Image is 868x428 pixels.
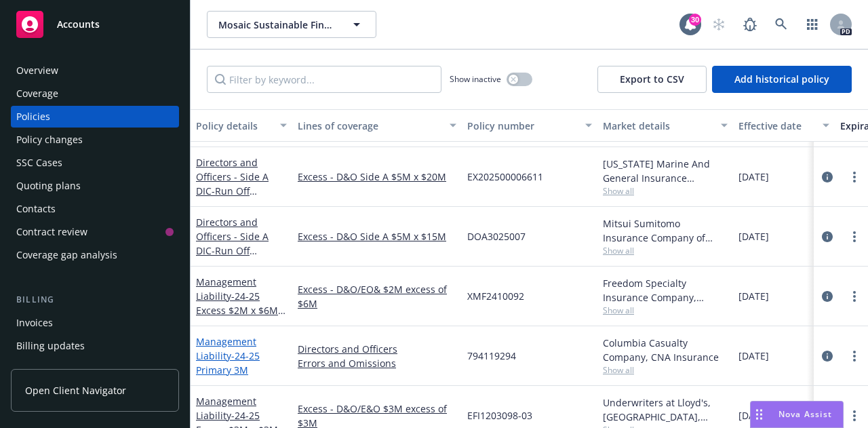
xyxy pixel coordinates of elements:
div: Market details [603,119,713,133]
span: Add historical policy [734,73,829,85]
div: 30 [689,14,701,26]
a: Management Liability [196,335,260,376]
span: Show all [603,364,728,376]
a: Directors and Officers - Side A DIC [196,216,287,300]
div: Drag to move [751,402,768,427]
button: Policy details [191,109,292,142]
span: Accounts [57,19,100,30]
div: Coverage gap analysis [16,244,117,266]
span: EFI1203098-03 [467,408,532,423]
div: Underwriters at Lloyd's, [GEOGRAPHIC_DATA], [PERSON_NAME] of [GEOGRAPHIC_DATA], Euclid Financial [603,395,728,424]
a: Coverage [11,83,179,104]
span: XMF2410092 [467,289,524,303]
button: Lines of coverage [292,109,462,142]
input: Filter by keyword... [207,66,441,93]
div: Quoting plans [16,175,81,197]
span: [DATE] [738,289,769,303]
div: Effective date [738,119,814,133]
span: - Run Off Directors and Officers - Side A DIC - $5M x $20M [196,184,287,240]
a: circleInformation [819,348,835,364]
a: Report a Bug [736,11,764,38]
a: Policies [11,106,179,128]
div: Mitsui Sumitomo Insurance Company of America, Mitsui Sumitomo Insurance Group [603,216,728,245]
a: circleInformation [819,288,835,305]
a: Management Liability [196,275,278,331]
div: Contacts [16,198,56,220]
button: Add historical policy [712,66,852,93]
a: more [846,348,863,364]
div: Columbia Casualty Company, CNA Insurance [603,336,728,364]
div: Billing [11,293,179,307]
span: Export to CSV [620,73,684,85]
a: more [846,408,863,424]
div: Policies [16,106,50,128]
div: SSC Cases [16,152,62,174]
div: Coverage [16,83,58,104]
a: Coverage gap analysis [11,244,179,266]
a: Excess - D&O Side A $5M x $15M [298,229,456,244]
a: Policy changes [11,129,179,151]
span: DOA3025007 [467,229,526,244]
div: Policy changes [16,129,83,151]
button: Market details [597,109,733,142]
a: Start snowing [705,11,732,38]
span: [DATE] [738,408,769,423]
span: Show inactive [450,73,501,85]
a: more [846,288,863,305]
div: Policy number [467,119,577,133]
span: - 24-25 Excess $2M x $6M (LAYER 2) [196,290,285,331]
a: circleInformation [819,169,835,185]
a: SSC Cases [11,152,179,174]
div: Contract review [16,221,87,243]
a: Errors and Omissions [298,356,456,370]
span: [DATE] [738,170,769,184]
div: Billing updates [16,335,85,357]
span: - Run Off Directors and Officers - Side A DIC - $5M x $15M [196,244,287,300]
div: Policy details [196,119,272,133]
div: Invoices [16,312,53,334]
span: EX202500006611 [467,170,543,184]
a: Contract review [11,221,179,243]
span: Show all [603,305,728,316]
span: Mosaic Sustainable Finance Corporation [218,18,336,32]
button: Nova Assist [750,401,844,428]
a: more [846,169,863,185]
div: Lines of coverage [298,119,441,133]
span: Open Client Navigator [25,383,126,397]
span: Show all [603,185,728,197]
a: Directors and Officers [298,342,456,356]
a: Search [768,11,795,38]
a: Billing updates [11,335,179,357]
div: Overview [16,60,58,81]
a: Quoting plans [11,175,179,197]
button: Export to CSV [597,66,707,93]
a: Overview [11,60,179,81]
button: Policy number [462,109,597,142]
span: Nova Assist [778,408,832,420]
a: Switch app [799,11,826,38]
a: Accounts [11,5,179,43]
span: [DATE] [738,229,769,244]
a: Excess - D&O/EO& $2M excess of $6M [298,282,456,311]
div: [US_STATE] Marine And General Insurance Company, Coaction Specialty Insurance Group, Inc [603,157,728,185]
button: Mosaic Sustainable Finance Corporation [207,11,376,38]
span: [DATE] [738,349,769,363]
a: circleInformation [819,229,835,245]
a: Invoices [11,312,179,334]
a: more [846,229,863,245]
a: Excess - D&O Side A $5M x $20M [298,170,456,184]
a: Directors and Officers - Side A DIC [196,156,287,240]
button: Effective date [733,109,835,142]
span: 794119294 [467,349,516,363]
span: Show all [603,245,728,256]
div: Freedom Specialty Insurance Company, Scottsdale Insurance Company (Nationwide) [603,276,728,305]
a: Contacts [11,198,179,220]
